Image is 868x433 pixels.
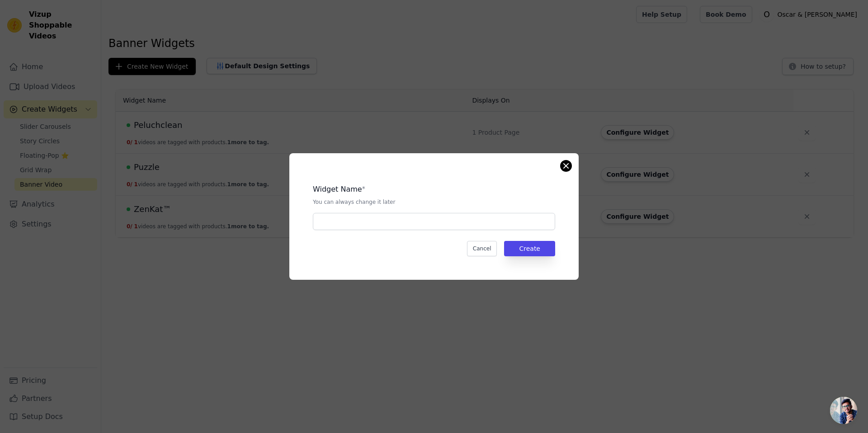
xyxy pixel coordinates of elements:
div: Ouvrir le chat [830,397,857,424]
legend: Widget Name [313,184,362,195]
button: Cancel [467,241,497,256]
button: Create [504,241,555,256]
p: You can always change it later [313,198,555,206]
button: Close modal [561,160,571,171]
